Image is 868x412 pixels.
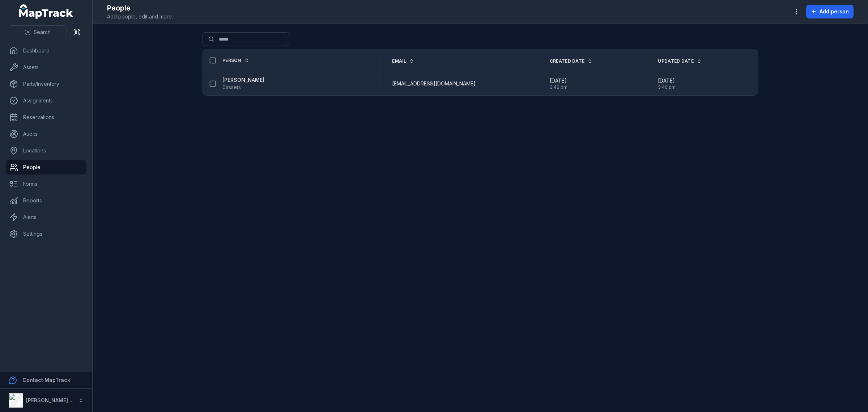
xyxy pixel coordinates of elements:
a: Assignments [6,93,86,108]
a: Assets [6,60,86,75]
a: Parts/Inventory [6,77,86,91]
a: Audits [6,127,86,141]
a: Reservations [6,110,86,125]
a: Locations [6,143,86,158]
span: [EMAIL_ADDRESS][DOMAIN_NAME] [392,80,476,87]
span: Updated Date [658,58,694,64]
span: Person [222,58,241,63]
a: Updated Date [658,58,702,64]
span: Add people, edit and more. [107,13,173,20]
a: MapTrack [19,4,73,19]
strong: [PERSON_NAME] Air [26,397,76,403]
a: Created Date [550,58,593,64]
time: 5/16/2025, 3:40:46 PM [658,77,676,90]
strong: Contact MapTrack [22,377,70,383]
a: Person [222,58,249,63]
a: People [6,160,86,175]
span: Search [34,29,51,36]
a: [PERSON_NAME]0assets [222,76,264,91]
a: Dashboard [6,43,86,58]
button: Search [9,25,67,39]
span: 3:40 pm [550,84,567,90]
span: 0 assets [222,84,241,91]
a: Alerts [6,210,86,224]
a: Reports [6,193,86,208]
span: 3:40 pm [658,84,676,90]
a: Settings [6,227,86,241]
span: [DATE] [658,77,676,84]
span: [DATE] [550,77,567,84]
span: Add person [820,8,849,15]
button: Add person [806,5,854,18]
h2: People [107,3,173,13]
a: Email [392,58,414,64]
span: Email [392,58,406,64]
span: Created Date [550,58,585,64]
time: 5/16/2025, 3:40:46 PM [550,77,567,90]
a: Forms [6,177,86,191]
strong: [PERSON_NAME] [222,76,264,84]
